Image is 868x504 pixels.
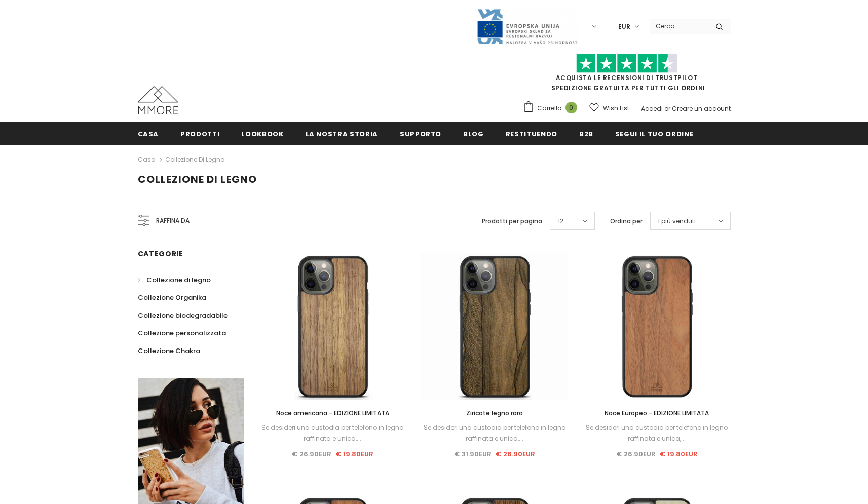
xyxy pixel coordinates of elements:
[615,129,693,139] span: Segui il tuo ordine
[650,19,708,33] input: Search Site
[618,22,630,32] span: EUR
[558,216,563,226] span: 12
[306,122,378,145] a: La nostra storia
[523,58,731,92] span: SPEDIZIONE GRATUITA PER TUTTI GLI ORDINI
[180,122,219,145] a: Prodotti
[565,102,577,113] span: 0
[616,449,656,459] span: € 26.90EUR
[463,122,484,145] a: Blog
[138,271,211,289] a: Collezione di legno
[506,122,557,145] a: Restituendo
[138,86,178,114] img: Casi MMORE
[496,449,535,459] span: € 26.90EUR
[421,422,568,444] div: Se desideri una custodia per telefono in legno raffinata e unica,...
[660,449,698,459] span: € 19.80EUR
[259,408,406,419] a: Noce americana - EDIZIONE LIMITATA
[454,449,492,459] span: € 31.90EUR
[466,409,523,417] span: Ziricote legno raro
[241,129,283,139] span: Lookbook
[400,122,441,145] a: supporto
[335,449,373,459] span: € 19.80EUR
[306,129,378,139] span: La nostra storia
[138,293,206,302] span: Collezione Organika
[138,122,159,145] a: Casa
[138,324,226,342] a: Collezione personalizzata
[463,129,484,139] span: Blog
[138,289,206,306] a: Collezione Organika
[476,22,578,30] a: Javni Razpis
[138,342,200,360] a: Collezione Chakra
[603,103,629,113] span: Wish List
[138,172,257,186] span: Collezione di legno
[276,409,389,417] span: Noce americana - EDIZIONE LIMITATA
[658,216,696,226] span: I più venduti
[476,8,578,45] img: Javni Razpis
[583,422,730,444] div: Se desideri una custodia per telefono in legno raffinata e unica,...
[556,73,698,82] a: Acquista le recensioni di TrustPilot
[400,129,441,139] span: supporto
[641,104,663,113] a: Accedi
[605,409,709,417] span: Noce Europeo - EDIZIONE LIMITATA
[138,306,228,324] a: Collezione biodegradabile
[589,99,629,117] a: Wish List
[138,311,228,320] span: Collezione biodegradabile
[421,408,568,419] a: Ziricote legno raro
[576,54,677,73] img: Fidati di Pilot Stars
[482,216,542,226] label: Prodotti per pagina
[292,449,331,459] span: € 26.90EUR
[241,122,283,145] a: Lookbook
[138,346,200,356] span: Collezione Chakra
[138,153,156,166] a: Casa
[615,122,693,145] a: Segui il tuo ordine
[579,122,593,145] a: B2B
[523,101,582,116] a: Carrello 0
[138,129,159,139] span: Casa
[610,216,643,226] label: Ordina per
[664,104,670,113] span: or
[259,422,406,444] div: Se desideri una custodia per telefono in legno raffinata e unica,...
[672,104,731,113] a: Creare un account
[138,249,183,259] span: Categorie
[180,129,219,139] span: Prodotti
[138,328,226,338] span: Collezione personalizzata
[506,129,557,139] span: Restituendo
[146,275,211,285] span: Collezione di legno
[165,155,224,164] a: Collezione di legno
[579,129,593,139] span: B2B
[537,103,561,113] span: Carrello
[156,215,190,226] span: Raffina da
[583,408,730,419] a: Noce Europeo - EDIZIONE LIMITATA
